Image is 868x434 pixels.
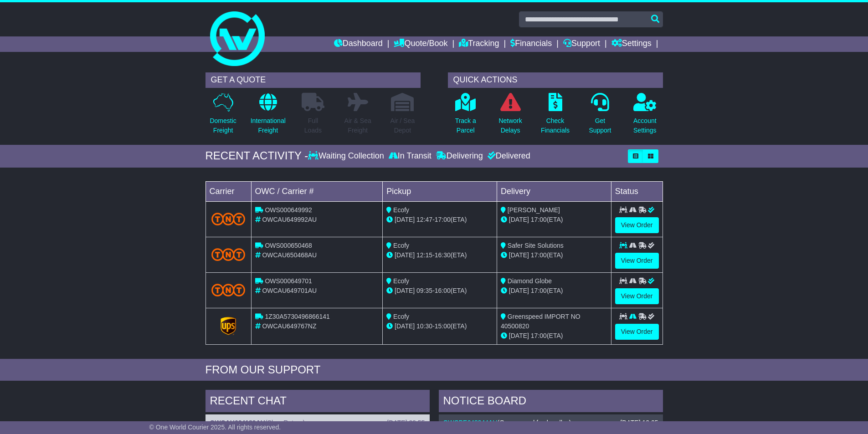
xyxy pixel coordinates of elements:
[251,116,286,135] p: International Freight
[205,363,663,377] div: FROM OUR SUPPORT
[205,390,430,414] div: RECENT CHAT
[499,419,569,426] span: Greenspeed fox handles
[262,216,317,223] span: OWCAU649992AU
[210,116,236,135] p: Domestic Freight
[541,116,570,135] p: Check Financials
[205,181,251,201] td: Carrier
[386,286,493,296] div: - (ETA)
[395,322,415,330] span: [DATE]
[443,419,498,426] a: OWCBE648944AU
[221,317,236,335] img: GetCarrierServiceLogo
[498,92,522,140] a: NetworkDelays
[209,92,236,140] a: DomesticFreight
[394,36,447,52] a: Quote/Book
[334,36,383,52] a: Dashboard
[205,149,308,163] div: RECENT ACTIVITY -
[501,331,607,341] div: (ETA)
[211,284,246,296] img: TNT_Domestic.png
[588,92,611,140] a: GetSupport
[210,419,425,427] div: ( )
[211,213,246,225] img: TNT_Domestic.png
[416,216,432,223] span: 12:47
[611,181,663,201] td: Status
[265,206,312,214] span: OWS000649992
[501,215,607,225] div: (ETA)
[633,116,657,135] p: Account Settings
[395,287,415,294] span: [DATE]
[386,215,493,225] div: - (ETA)
[509,251,529,259] span: [DATE]
[509,287,529,294] span: [DATE]
[498,116,522,135] p: Network Delays
[435,322,451,330] span: 15:00
[250,92,286,140] a: InternationalFreight
[265,242,312,249] span: OWS000650468
[485,151,530,161] div: Delivered
[509,332,529,339] span: [DATE]
[501,313,580,330] span: Greenspeed IMPORT NO 40500820
[302,116,324,135] p: Full Loads
[262,322,316,330] span: OWCAU649767NZ
[262,251,317,259] span: OWCAU650468AU
[531,216,547,223] span: 17:00
[308,151,386,161] div: Waiting Collection
[455,92,477,140] a: Track aParcel
[386,250,493,260] div: - (ETA)
[416,287,432,294] span: 09:35
[416,322,432,330] span: 10:30
[620,419,658,427] div: [DATE] 12:25
[251,181,383,201] td: OWC / Carrier #
[435,251,451,259] span: 16:30
[508,277,552,285] span: Diamond Globe
[563,36,600,52] a: Support
[393,206,409,214] span: Ecofy
[393,277,409,285] span: Ecofy
[434,151,485,161] div: Delivering
[393,313,409,320] span: Ecofy
[211,248,246,260] img: TNT_Domestic.png
[611,36,652,52] a: Settings
[501,286,607,296] div: (ETA)
[589,116,611,135] p: Get Support
[383,181,497,201] td: Pickup
[508,206,560,214] span: [PERSON_NAME]
[395,216,415,223] span: [DATE]
[448,72,663,88] div: QUICK ACTIONS
[508,242,564,249] span: Safer Site Solutions
[510,36,552,52] a: Financials
[416,251,432,259] span: 12:15
[205,72,421,88] div: GET A QUOTE
[344,116,371,135] p: Air & Sea Freight
[435,216,451,223] span: 17:00
[393,242,409,249] span: Ecofy
[210,419,265,426] a: OWCAU624189AU
[443,419,658,427] div: ( )
[386,322,493,331] div: - (ETA)
[459,36,499,52] a: Tracking
[265,277,312,285] span: OWS000649701
[435,287,451,294] span: 16:00
[390,116,415,135] p: Air / Sea Depot
[531,332,547,339] span: 17:00
[633,92,657,140] a: AccountSettings
[501,250,607,260] div: (ETA)
[531,287,547,294] span: 17:00
[509,216,529,223] span: [DATE]
[149,424,281,431] span: © One World Courier 2025. All rights reserved.
[387,419,425,427] div: [DATE] 09:55
[615,253,659,269] a: View Order
[267,419,303,426] span: Shyn Return
[615,288,659,304] a: View Order
[615,324,659,340] a: View Order
[540,92,570,140] a: CheckFinancials
[386,151,434,161] div: In Transit
[531,251,547,259] span: 17:00
[395,251,415,259] span: [DATE]
[265,313,329,320] span: 1Z30A5730496866141
[497,181,611,201] td: Delivery
[615,217,659,233] a: View Order
[262,287,317,294] span: OWCAU649701AU
[439,390,663,414] div: NOTICE BOARD
[455,116,476,135] p: Track a Parcel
